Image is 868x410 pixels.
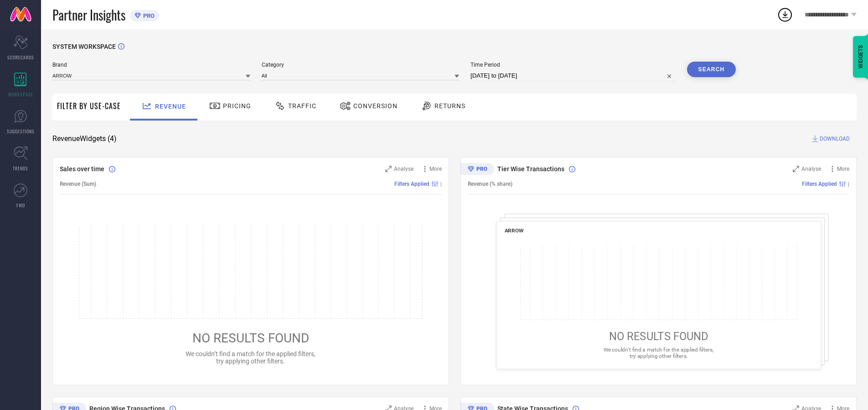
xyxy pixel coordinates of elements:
[777,6,793,23] div: Open download list
[460,163,494,177] div: Premium
[820,134,850,143] span: DOWNLOAD
[7,54,34,61] span: SCORECARDS
[470,62,676,68] span: Time Period
[385,166,392,172] svg: Zoom
[837,166,849,172] span: More
[497,165,564,173] span: Tier Wise Transactions
[60,181,96,187] span: Revenue (Sum)
[141,12,155,19] span: PRO
[603,347,713,359] span: We couldn’t find a match for the applied filters, try applying other filters.
[52,5,125,24] span: Partner Insights
[440,181,442,187] span: |
[504,227,523,234] span: ARROW
[848,181,849,187] span: |
[801,166,821,172] span: Analyse
[52,134,117,143] span: Revenue Widgets ( 4 )
[802,181,837,187] span: Filters Applied
[186,350,315,365] span: We couldn’t find a match for the applied filters, try applying other filters.
[609,330,708,343] span: NO RESULTS FOUND
[223,102,251,110] span: Pricing
[13,165,28,172] span: TRENDS
[155,103,186,110] span: Revenue
[52,43,116,50] span: SYSTEM WORKSPACE
[192,331,309,346] span: NO RESULTS FOUND
[57,100,121,111] span: Filter By Use-Case
[793,166,799,172] svg: Zoom
[394,181,429,187] span: Filters Applied
[687,62,736,77] button: Search
[262,62,460,68] span: Category
[353,102,398,110] span: Conversion
[60,165,104,173] span: Sales over time
[8,91,33,98] span: WORKSPACE
[52,62,250,68] span: Brand
[468,181,512,187] span: Revenue (% share)
[16,202,25,209] span: FWD
[7,128,35,135] span: SUGGESTIONS
[470,70,676,81] input: Select time period
[434,102,465,110] span: Returns
[288,102,316,110] span: Traffic
[429,166,442,172] span: More
[394,166,413,172] span: Analyse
